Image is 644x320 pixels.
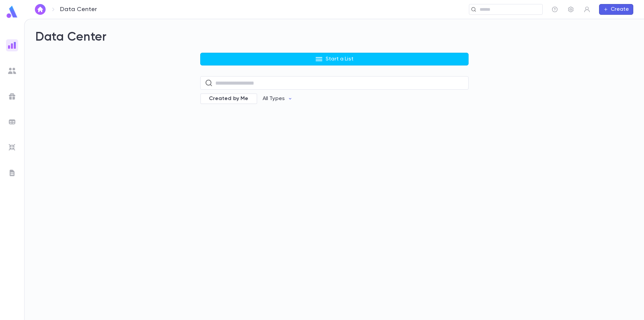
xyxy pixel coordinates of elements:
h2: Data Center [35,30,633,45]
p: All Types [263,95,285,102]
p: Data Center [60,6,97,13]
img: logo [5,5,19,18]
img: campaigns_grey.99e729a5f7ee94e3726e6486bddda8f1.svg [8,92,16,100]
img: imports_grey.530a8a0e642e233f2baf0ef88e8c9fcb.svg [8,143,16,151]
button: Create [599,4,633,15]
span: Created by Me [205,95,253,102]
div: Created by Me [200,93,257,104]
img: students_grey.60c7aba0da46da39d6d829b817ac14fc.svg [8,67,16,75]
button: Start a List [200,53,469,65]
img: reports_gradient.dbe2566a39951672bc459a78b45e2f92.svg [8,41,16,49]
p: Start a List [326,56,354,62]
img: batches_grey.339ca447c9d9533ef1741baa751efc33.svg [8,118,16,126]
button: All Types [257,92,298,105]
img: home_white.a664292cf8c1dea59945f0da9f25487c.svg [36,7,44,12]
img: letters_grey.7941b92b52307dd3b8a917253454ce1c.svg [8,169,16,177]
